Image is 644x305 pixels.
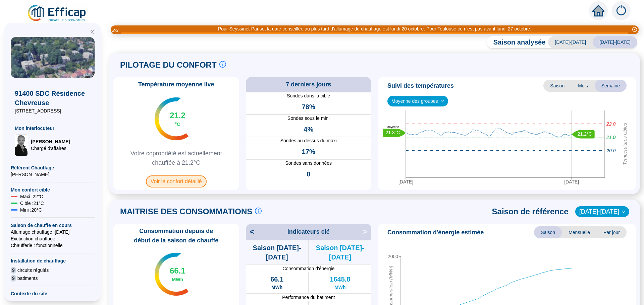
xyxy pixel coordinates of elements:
[170,265,185,276] span: 66.1
[578,131,592,137] text: 21.2°C
[246,294,372,301] span: Performance du batiment
[579,207,625,217] span: 2022-2023
[246,115,372,122] span: Sondes sous le mini
[386,125,399,129] text: Moyenne
[11,171,95,178] span: [PERSON_NAME]
[304,125,313,134] span: 4%
[20,193,43,200] span: Maxi : 22 °C
[548,36,593,48] span: [DATE]-[DATE]
[11,229,95,235] span: Allumage chauffage : [DATE]
[593,36,637,48] span: [DATE]-[DATE]
[440,99,444,103] span: down
[309,243,371,262] span: Saison [DATE]-[DATE]
[218,25,531,32] div: Pour Seyssinet-Pariset la date conseillée au plus tard d'allumage du chauffage est lundi 20 octob...
[17,275,38,282] span: batiments
[112,28,118,33] i: 2 / 3
[595,80,627,92] span: Semaine
[571,80,595,92] span: Mois
[246,265,372,272] span: Consommation d'énergie
[246,137,372,144] span: Sondes au dessus du maxi
[27,4,88,23] img: efficap energie logo
[15,134,28,156] img: Chargé d'affaires
[246,160,372,167] span: Sondes sans données
[334,284,345,291] span: MWh
[622,123,628,165] tspan: Températures cibles
[487,37,546,47] span: Saison analysée
[17,267,49,274] span: circuits régulés
[270,275,283,284] span: 66.1
[11,186,95,193] span: Mon confort cible
[175,121,180,128] span: °C
[246,226,255,237] span: <
[622,210,626,214] span: down
[388,254,398,259] tspan: 2000
[271,284,282,291] span: MWh
[246,243,308,262] span: Saison [DATE]-[DATE]
[612,1,631,20] img: alerts
[120,60,217,70] span: PILOTAGE DU CONFORT
[219,61,226,68] span: info-circle
[11,222,95,229] span: Saison de chauffe en cours
[90,29,95,34] span: double-left
[398,179,413,184] tspan: [DATE]
[15,89,91,107] span: 91400 SDC Résidence Chevreuse
[146,175,207,187] span: Voir le confort détaillé
[386,130,400,135] text: 21.3°C
[606,148,615,153] tspan: 20.0
[307,169,310,179] span: 0
[597,226,627,238] span: Par jour
[170,110,185,121] span: 21.2
[246,92,372,99] span: Sondes dans la cible
[562,226,597,238] span: Mensuelle
[286,80,331,89] span: 7 derniers jours
[20,207,42,213] span: Mini : 20 °C
[606,121,615,127] tspan: 22.0
[172,276,183,283] span: MWh
[120,206,252,217] span: MAITRISE DES CONSOMMATIONS
[11,290,95,297] span: Contexte du site
[11,235,95,242] span: Exctinction chauffage : --
[11,242,95,249] span: Chaufferie : fonctionnelle
[492,206,569,217] span: Saison de référence
[11,164,95,171] span: Référent Chauffage
[255,208,262,214] span: info-circle
[302,147,315,156] span: 17%
[31,138,70,145] span: [PERSON_NAME]
[302,102,315,111] span: 78%
[11,257,95,264] span: Installation de chauffage
[11,267,16,274] span: 9
[592,5,604,17] span: home
[391,96,444,106] span: Moyenne des groupes
[387,228,484,237] span: Consommation d'énergie estimée
[20,200,44,207] span: Cible : 21 °C
[564,179,579,184] tspan: [DATE]
[330,275,350,284] span: 1645.8
[31,145,70,152] span: Chargé d'affaires
[11,275,16,282] span: 9
[363,226,371,237] span: >
[606,135,615,140] tspan: 21.0
[543,80,571,92] span: Saison
[387,81,454,90] span: Suivi des températures
[134,80,218,89] span: Température moyenne live
[15,107,91,114] span: [STREET_ADDRESS]
[287,227,330,236] span: Indicateurs clé
[116,149,236,167] span: Votre copropriété est actuellement chauffée à 21.2°C
[534,226,562,238] span: Saison
[15,125,91,132] span: Mon interlocuteur
[116,226,236,245] span: Consommation depuis de début de la saison de chauffe
[632,27,637,32] span: close-circle
[155,253,189,296] img: indicateur températures
[155,97,189,140] img: indicateur températures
